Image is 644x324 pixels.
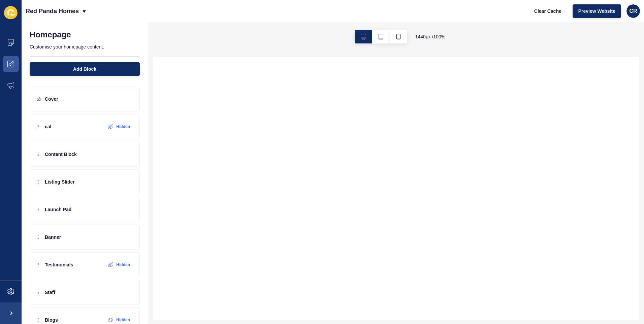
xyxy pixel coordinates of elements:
[116,262,130,267] label: Hidden
[26,3,79,20] p: Red Panda Homes
[45,206,71,213] p: Launch Pad
[45,317,58,323] p: Blogs
[45,123,51,130] p: cal
[45,151,77,158] p: Content Block
[73,66,96,72] span: Add Block
[45,289,55,296] p: Staff
[45,96,58,102] p: Cover
[116,317,130,323] label: Hidden
[30,39,140,54] p: Customise your homepage content.
[528,4,567,18] button: Clear Cache
[415,33,446,40] span: 1440 px / 100 %
[45,179,75,185] p: Listing Slider
[30,62,140,76] button: Add Block
[573,4,621,18] button: Preview Website
[45,234,61,240] p: Banner
[629,8,637,14] span: CR
[45,261,73,268] p: Testimonials
[534,8,561,14] span: Clear Cache
[30,30,71,39] h1: Homepage
[116,124,130,129] label: Hidden
[578,8,615,14] span: Preview Website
